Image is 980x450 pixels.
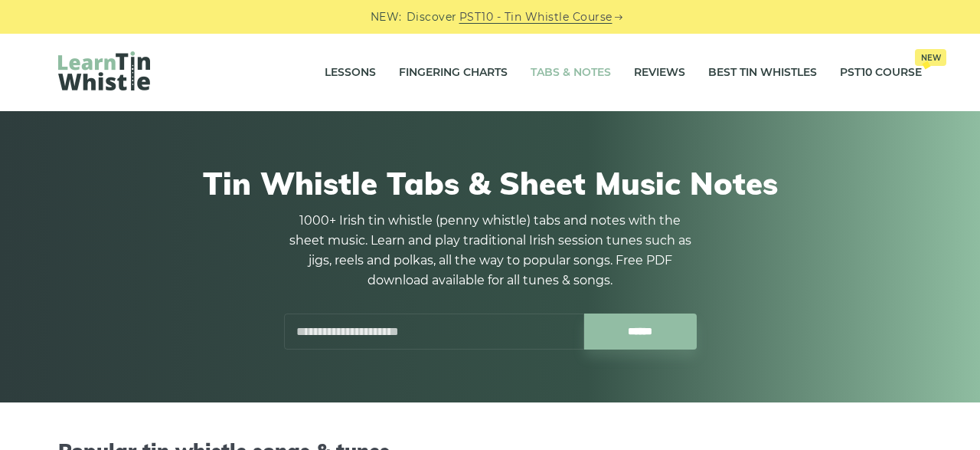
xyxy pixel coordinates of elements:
[283,211,697,291] p: 1000+ Irish tin whistle (penny whistle) tabs and notes with the sheet music. Learn and play tradi...
[325,54,376,92] a: Lessons
[58,165,922,202] h1: Tin Whistle Tabs & Sheet Music Notes
[915,49,946,66] span: New
[840,54,922,92] a: PST10 CourseNew
[58,51,150,90] img: LearnTinWhistle.com
[708,54,817,92] a: Best Tin Whistles
[399,54,508,92] a: Fingering Charts
[531,54,611,92] a: Tabs & Notes
[634,54,685,92] a: Reviews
